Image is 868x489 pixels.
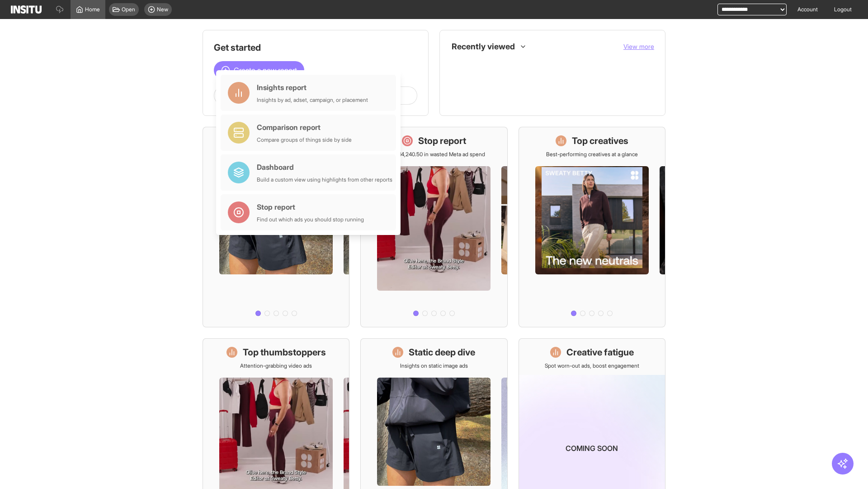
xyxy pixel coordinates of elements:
div: Insights report [257,82,368,93]
button: Create a new report [214,61,304,79]
div: Insights by ad, adset, campaign, or placement [257,96,368,104]
h1: Top creatives [572,134,628,147]
span: Home [85,6,100,13]
h1: Top thumbstoppers [243,346,326,359]
span: New [157,6,168,13]
div: Dashboard [257,162,392,173]
p: Save £14,240.50 in wasted Meta ad spend [383,151,485,158]
div: Comparison report [257,122,352,133]
p: Best-performing creatives at a glance [546,151,638,158]
div: Stop report [257,201,364,212]
a: What's live nowSee all active ads instantly [203,127,349,327]
h1: Get started [214,41,417,54]
p: Attention-grabbing video ads [240,362,312,369]
a: Top creativesBest-performing creatives at a glance [519,127,665,327]
span: Open [122,6,135,13]
a: Stop reportSave £14,240.50 in wasted Meta ad spend [360,127,507,327]
img: Logo [11,5,42,14]
p: Insights on static image ads [400,362,468,369]
h1: Static deep dive [409,346,475,359]
span: Create a new report [234,65,297,76]
button: View more [623,42,654,51]
h1: Stop report [418,134,466,147]
div: Build a custom view using highlights from other reports [257,176,392,183]
div: Compare groups of things side by side [257,136,352,144]
span: View more [623,43,654,50]
div: Find out which ads you should stop running [257,216,364,223]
